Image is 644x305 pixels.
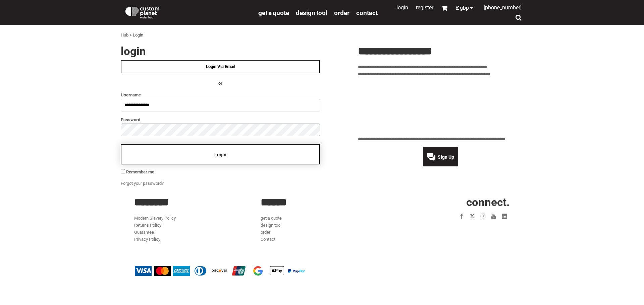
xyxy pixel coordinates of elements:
[121,80,320,87] h4: OR
[387,197,510,208] h2: CONNECT.
[121,46,320,57] h2: Login
[438,154,454,160] span: Sign Up
[456,5,460,11] span: £
[334,9,350,16] a: order
[135,266,152,276] img: Visa
[214,152,226,157] span: Login
[121,32,128,37] a: Hub
[484,4,522,11] span: [PHONE_NUMBER]
[258,9,289,16] a: get a quote
[261,216,282,221] a: get a quote
[124,5,161,18] img: Custom Planet
[121,169,125,173] input: Remember me
[134,216,176,221] a: Modern Slavery Policy
[460,5,469,11] span: GBP
[121,2,255,22] a: Custom Planet
[296,9,327,17] span: design tool
[417,226,510,234] iframe: Customer reviews powered by Trustpilot
[416,4,433,11] a: Register
[261,230,270,235] a: order
[269,266,285,276] img: Apple Pay
[258,9,289,17] span: get a quote
[211,266,228,276] img: Discover
[261,237,275,242] a: Contact
[296,9,327,16] a: design tool
[121,91,320,99] label: Username
[154,266,171,276] img: Mastercard
[173,266,190,276] img: American Express
[230,266,247,276] img: China UnionPay
[396,4,408,11] a: Login
[129,32,132,39] div: >
[356,9,378,16] a: Contact
[261,223,281,228] a: design tool
[121,116,320,124] label: Password
[206,64,235,69] span: Login Via Email
[134,237,160,242] a: Privacy Policy
[134,223,161,228] a: Returns Policy
[121,60,320,73] a: Login Via Email
[356,9,378,17] span: Contact
[133,32,143,39] div: Login
[288,269,305,273] img: PayPal
[121,181,164,186] a: Forgot your password?
[126,169,154,174] span: Remember me
[334,9,350,17] span: order
[134,230,154,235] a: Guarantee
[358,82,523,132] iframe: Customer reviews powered by Trustpilot
[192,266,209,276] img: Diners Club
[250,266,266,276] img: Google Pay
